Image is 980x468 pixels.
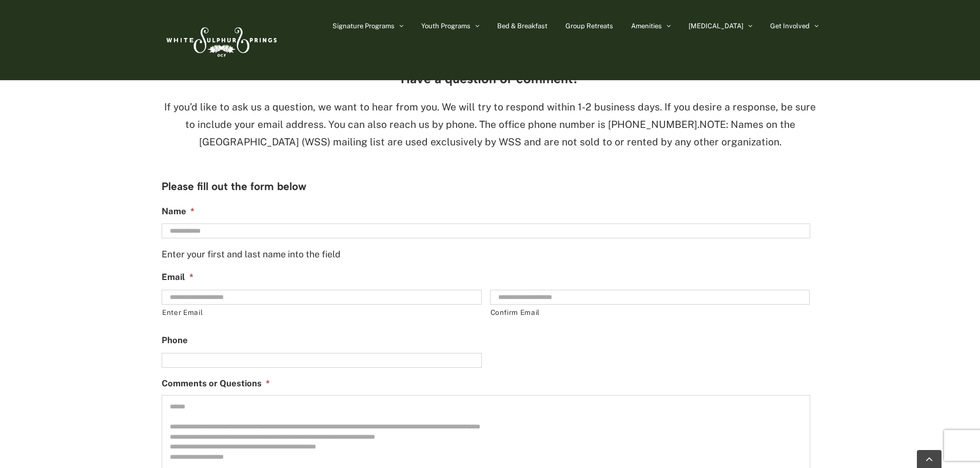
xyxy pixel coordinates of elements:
label: Phone [162,335,188,346]
label: Email [162,272,193,283]
span: Signature Programs [332,23,395,29]
span: Get Involved [770,23,810,29]
h3: Please fill out the form below [162,179,818,193]
img: White Sulphur Springs Logo [162,16,280,64]
span: Amenities [631,23,662,29]
span: Youth Programs [421,23,471,29]
label: Enter Email [162,305,482,320]
span: Group Retreats [565,23,613,29]
h3: Have a question or comment? [162,72,818,86]
span: If you’d like to ask us a question, we want to hear from you. We will try to respond within 1-2 b... [164,101,816,130]
label: Confirm Email [491,305,810,320]
p: NOTE: Names on the [GEOGRAPHIC_DATA] (WSS) mailing list are used exclusively by WSS and are not s... [162,99,818,151]
label: Comments or Questions [162,378,270,389]
div: Enter your first and last name into the field [162,238,810,261]
span: Bed & Breakfast [497,23,547,29]
label: Name [162,206,194,217]
span: [MEDICAL_DATA] [689,23,743,29]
